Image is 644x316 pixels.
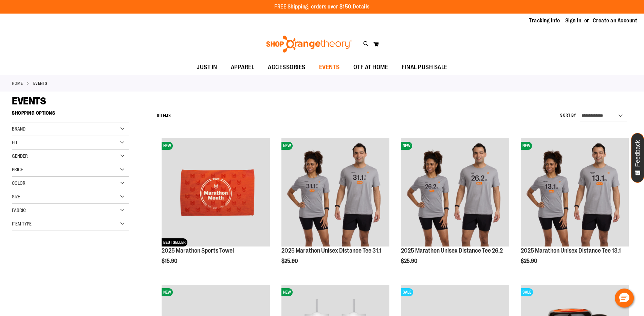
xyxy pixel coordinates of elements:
[615,289,634,308] button: Hello, have a question? Let’s chat.
[12,126,25,132] span: Brand
[12,153,28,159] span: Gender
[521,138,629,246] img: 2025 Marathon Unisex Distance Tee 13.1
[560,113,576,118] label: Sort By
[158,135,273,281] div: product
[12,107,129,122] strong: Shopping Options
[268,60,306,75] span: ACCESSORIES
[312,60,347,75] a: EVENTS
[521,258,538,264] span: $25.90
[162,247,234,254] a: 2025 Marathon Sports Towel
[12,167,23,172] span: Price
[398,135,512,281] div: product
[521,138,629,247] a: 2025 Marathon Unisex Distance Tee 13.1NEW
[162,258,178,264] span: $15.90
[521,247,621,254] a: 2025 Marathon Unisex Distance Tee 13.1
[12,180,25,186] span: Color
[281,247,382,254] a: 2025 Marathon Unisex Distance Tee 31.1
[162,288,173,296] span: NEW
[402,60,447,75] span: FINAL PUSH SALE
[353,4,370,10] a: Details
[401,138,509,246] img: 2025 Marathon Unisex Distance Tee 26.2
[162,138,270,246] img: 2025 Marathon Sports Towel
[12,95,46,107] span: EVENTS
[12,208,26,213] span: Fabric
[401,138,509,247] a: 2025 Marathon Unisex Distance Tee 26.2NEW
[12,221,32,226] span: Item Type
[634,140,641,167] span: Feedback
[529,17,560,24] a: Tracking Info
[197,60,217,75] span: JUST IN
[162,238,187,246] span: BEST SELLER
[157,113,160,118] span: 8
[224,60,261,75] a: APPAREL
[401,258,418,264] span: $25.90
[12,80,23,86] a: Home
[281,142,293,150] span: NEW
[565,17,582,24] a: Sign In
[395,60,454,75] a: FINAL PUSH SALE
[401,142,412,150] span: NEW
[33,80,48,86] strong: EVENTS
[162,138,270,247] a: 2025 Marathon Sports TowelNEWBEST SELLER
[401,288,413,296] span: SALE
[231,60,255,75] span: APPAREL
[281,258,299,264] span: $25.90
[401,247,503,254] a: 2025 Marathon Unisex Distance Tee 26.2
[353,60,388,75] span: OTF AT HOME
[347,60,395,75] a: OTF AT HOME
[517,135,632,281] div: product
[265,36,353,53] img: Shop Orangetheory
[261,60,312,75] a: ACCESSORIES
[12,194,20,199] span: Size
[274,3,370,11] p: FREE Shipping, orders over $150.
[12,140,18,145] span: Fit
[319,60,340,75] span: EVENTS
[521,288,533,296] span: SALE
[281,138,389,247] a: 2025 Marathon Unisex Distance Tee 31.1NEW
[190,60,224,75] a: JUST IN
[521,142,532,150] span: NEW
[162,142,173,150] span: NEW
[631,133,644,183] button: Feedback - Show survey
[593,17,638,24] a: Create an Account
[157,111,171,121] h2: Items
[278,135,393,281] div: product
[281,288,293,296] span: NEW
[281,138,389,246] img: 2025 Marathon Unisex Distance Tee 31.1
